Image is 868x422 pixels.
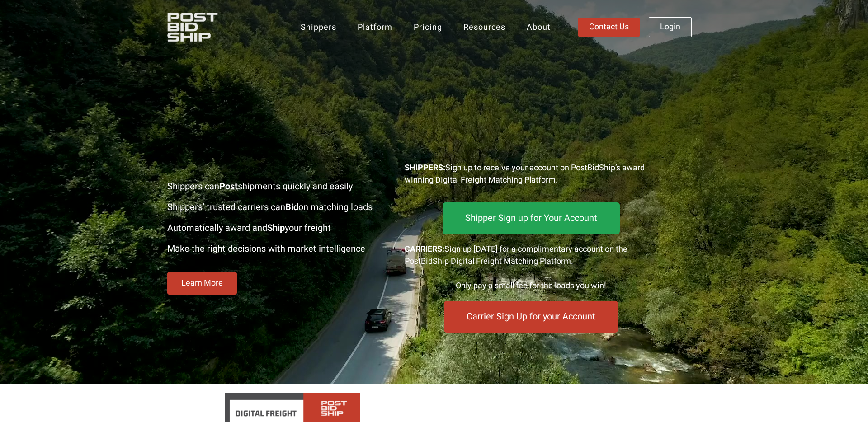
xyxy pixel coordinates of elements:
span: Contact Us [589,23,629,31]
span: Login [660,23,680,31]
a: Resources [454,17,515,38]
a: About [517,17,560,38]
p: Shippers can shipments quickly and easily [167,180,391,193]
a: Shippers [291,17,346,38]
p: Automatically award and your freight [167,221,391,235]
p: Sign up to receive your account on PostBidShip’s award winning Digital Freight Matching Platform. [405,162,658,186]
span: Carrier Sign Up for your Account [467,312,595,321]
img: PostBidShip [167,13,246,41]
p: Shippers’ trusted carriers can on matching loads [167,201,391,214]
a: Learn More [167,272,237,295]
a: Contact Us [578,18,640,37]
strong: Post [219,180,238,193]
a: Shipper Sign up for Your Account [443,202,620,234]
strong: Bid [285,201,298,214]
strong: Ship [267,221,285,234]
a: Platform [348,17,402,38]
strong: SHIPPERS: [405,162,445,174]
a: Carrier Sign Up for your Account [444,301,618,333]
span: Shipper Sign up for Your Account [465,214,597,223]
span: Learn More [181,279,223,287]
div: Only pay a small fee for the loads you win! [405,280,658,292]
a: Pricing [404,17,452,38]
div: Sign up [DATE] for a complimentary account on the PostBidShip Digital Freight Matching Platform. [405,243,658,267]
strong: CARRIERS: [405,243,444,255]
p: Make the right decisions with market intelligence [167,242,391,256]
a: Login [649,17,692,37]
